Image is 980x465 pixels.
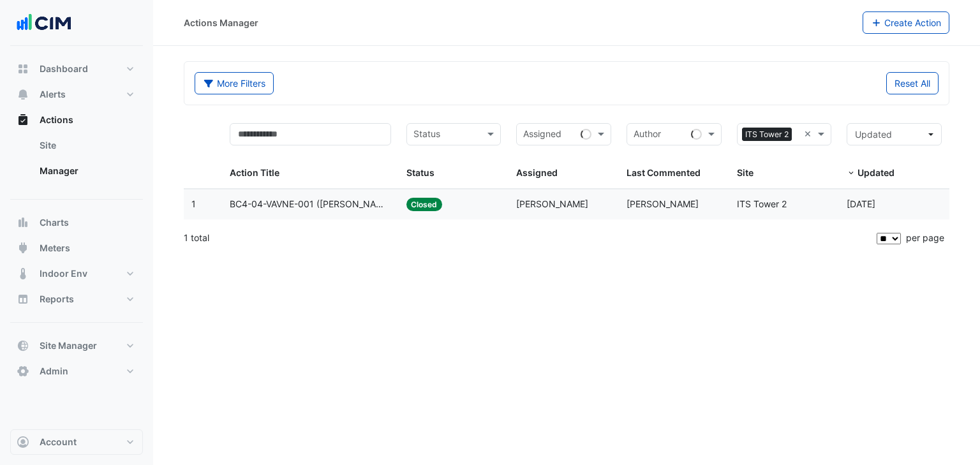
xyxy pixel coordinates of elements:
button: Account [10,429,143,455]
span: 1 [191,198,196,209]
span: Closed [406,198,443,211]
span: per page [906,232,944,243]
span: Site Manager [40,339,97,352]
div: Actions [10,133,143,189]
span: Updated [855,129,892,140]
button: Updated [847,123,942,145]
a: Manager [29,158,143,184]
span: Updated [857,167,895,178]
app-icon: Dashboard [17,63,29,75]
span: Actions [40,114,73,126]
button: Reports [10,286,143,312]
img: Company Logo [15,10,73,36]
span: ITS Tower 2 [737,198,787,209]
app-icon: Charts [17,216,29,229]
a: Site [29,133,143,158]
button: Reset All [886,72,939,94]
span: Admin [40,365,68,378]
button: Admin [10,358,143,384]
span: Clear [804,127,815,142]
span: Indoor Env [40,267,87,280]
div: 1 total [184,222,874,254]
button: Create Action [863,11,950,34]
span: 2025-07-02T13:05:44.704 [847,198,875,209]
span: [PERSON_NAME] [627,198,699,209]
button: Alerts [10,82,143,107]
button: Meters [10,235,143,261]
span: Dashboard [40,63,88,75]
button: Actions [10,107,143,133]
span: Last Commented [627,167,701,178]
app-icon: Indoor Env [17,267,29,280]
button: Indoor Env [10,261,143,286]
app-icon: Alerts [17,88,29,101]
span: Reports [40,293,74,306]
span: [PERSON_NAME] [516,198,588,209]
button: Site Manager [10,333,143,358]
button: Charts [10,210,143,235]
span: Alerts [40,88,66,101]
span: ITS Tower 2 [742,128,792,142]
button: Dashboard [10,56,143,82]
span: Status [406,167,434,178]
span: Action Title [230,167,279,178]
div: Actions Manager [184,16,258,29]
span: Meters [40,242,70,255]
span: Site [737,167,754,178]
span: Account [40,436,77,448]
app-icon: Meters [17,242,29,255]
span: Assigned [516,167,558,178]
span: BC4-04-VAVNE-001 ([PERSON_NAME] IE) - Review Critical Sensor Outside Range [230,197,390,212]
app-icon: Admin [17,365,29,378]
app-icon: Site Manager [17,339,29,352]
app-icon: Reports [17,293,29,306]
app-icon: Actions [17,114,29,126]
span: Charts [40,216,69,229]
button: More Filters [195,72,274,94]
